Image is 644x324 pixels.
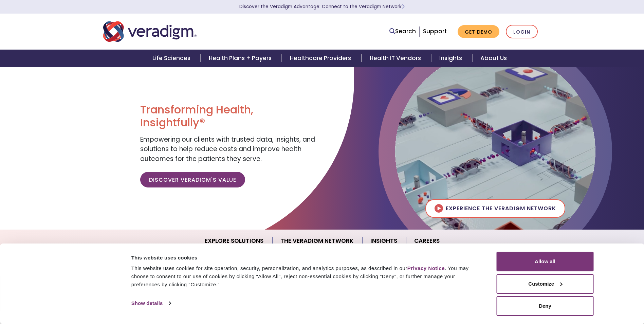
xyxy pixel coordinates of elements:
img: Veradigm logo [103,20,197,43]
a: The Veradigm Network [272,232,362,250]
a: Insights [431,50,472,67]
a: Life Sciences [144,50,201,67]
a: Discover Veradigm's Value [140,172,245,187]
a: Explore Solutions [197,232,272,250]
a: Careers [406,232,448,250]
a: Privacy Notice [407,265,445,271]
a: Health Plans + Payers [201,50,282,67]
button: Deny [497,296,594,316]
h1: Transforming Health, Insightfully® [140,103,317,129]
div: This website uses cookies for site operation, security, personalization, and analytics purposes, ... [131,264,481,289]
span: Empowering our clients with trusted data, insights, and solutions to help reduce costs and improv... [140,135,315,163]
a: Discover the Veradigm Advantage: Connect to the Veradigm NetworkLearn More [239,3,405,10]
a: Insights [362,232,406,250]
a: Health IT Vendors [362,50,431,67]
button: Allow all [497,252,594,271]
a: Search [389,27,416,36]
a: Healthcare Providers [282,50,361,67]
div: This website uses cookies [131,254,481,262]
a: Support [423,27,447,35]
a: Get Demo [458,25,499,38]
a: Show details [131,298,171,308]
button: Customize [497,274,594,294]
a: Login [506,25,538,39]
span: Learn More [402,3,405,10]
a: About Us [472,50,515,67]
